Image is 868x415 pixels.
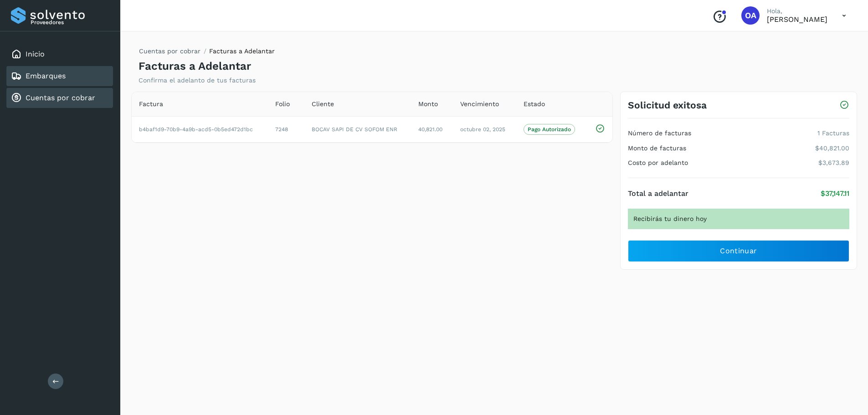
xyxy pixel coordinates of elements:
[528,126,571,133] p: Pago Autorizado
[132,116,268,142] td: b4baf1d9-70b9-4a9b-acd5-0b5ed472d1bc
[720,246,757,256] span: Continuar
[628,129,691,137] h4: Número de facturas
[818,159,849,167] p: $3,673.89
[312,99,334,109] span: Cliente
[26,93,95,102] a: Cuentas por cobrar
[268,116,305,142] td: 7248
[139,99,163,109] span: Factura
[26,72,66,80] a: Embarques
[6,66,113,86] div: Embarques
[628,209,849,229] div: Recibirás tu dinero hoy
[817,129,849,137] p: 1 Facturas
[460,99,499,109] span: Vencimiento
[139,60,251,73] h4: Facturas a Adelantar
[6,44,113,64] div: Inicio
[628,99,707,111] h3: Solicitud exitosa
[628,189,688,198] h4: Total a adelantar
[6,88,113,108] div: Cuentas por cobrar
[139,77,256,84] p: Confirma el adelanto de tus facturas
[767,7,827,15] p: Hola,
[418,99,438,109] span: Monto
[628,159,688,167] h4: Costo por adelanto
[31,19,109,26] p: Proveedores
[275,99,290,109] span: Folio
[460,126,505,133] span: octubre 02, 2025
[628,144,686,152] h4: Monto de facturas
[815,144,849,152] p: $40,821.00
[139,46,275,60] nav: breadcrumb
[304,116,411,142] td: BOCAV SAPI DE CV SOFOM ENR
[418,126,442,133] span: 40,821.00
[139,47,200,55] a: Cuentas por cobrar
[628,240,849,262] button: Continuar
[26,50,45,58] a: Inicio
[524,99,545,109] span: Estado
[821,189,849,198] p: $37,147.11
[209,47,275,55] span: Facturas a Adelantar
[767,15,827,24] p: OSCAR ARZATE LEIJA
